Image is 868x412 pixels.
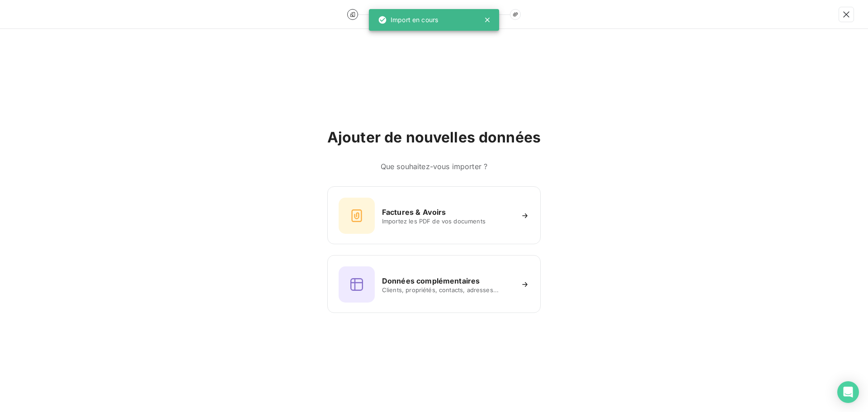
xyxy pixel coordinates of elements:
h2: Ajouter de nouvelles données [327,128,541,147]
h6: Que souhaitez-vous importer ? [327,161,541,172]
h6: Factures & Avoirs [382,207,446,218]
div: Open Intercom Messenger [837,381,859,403]
h6: Données complémentaires [382,275,480,286]
span: Importez les PDF de vos documents [382,218,513,225]
div: Import en cours [378,12,438,28]
span: Clients, propriétés, contacts, adresses... [382,286,513,294]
